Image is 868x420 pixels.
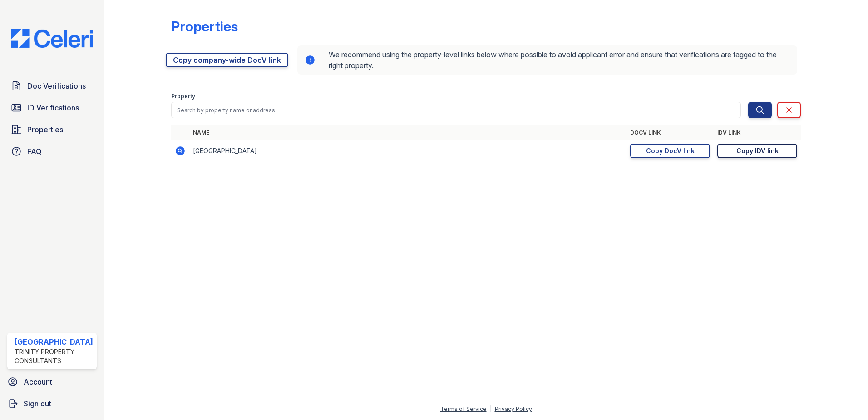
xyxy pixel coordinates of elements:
span: FAQ [27,146,42,157]
a: ID Verifications [7,99,97,117]
span: Account [24,376,52,387]
th: Name [189,125,627,140]
span: Properties [27,124,63,135]
a: Terms of Service [440,405,487,412]
a: Copy IDV link [717,144,797,158]
a: FAQ [7,142,97,160]
div: Trinity Property Consultants [15,347,93,365]
img: CE_Logo_Blue-a8612792a0a2168367f1c8372b55b34899dd931a85d93a1a3d3e32e68fde9ad4.png [4,29,100,48]
div: Copy IDV link [736,146,779,155]
span: Sign out [24,398,51,409]
input: Search by property name or address [171,102,741,118]
span: Doc Verifications [27,80,86,91]
th: IDV Link [714,125,801,140]
div: Properties [171,18,238,35]
a: Copy company-wide DocV link [166,53,288,67]
span: ID Verifications [27,102,79,113]
a: Privacy Policy [495,405,532,412]
label: Property [171,93,195,100]
div: [GEOGRAPHIC_DATA] [15,336,93,347]
a: Doc Verifications [7,77,97,95]
div: | [490,405,492,412]
td: [GEOGRAPHIC_DATA] [189,140,627,162]
div: Copy DocV link [646,146,695,155]
a: Properties [7,120,97,139]
div: We recommend using the property-level links below where possible to avoid applicant error and ens... [297,45,798,75]
a: Sign out [4,395,100,413]
a: Account [4,373,100,391]
a: Copy DocV link [630,144,710,158]
th: DocV Link [626,125,714,140]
